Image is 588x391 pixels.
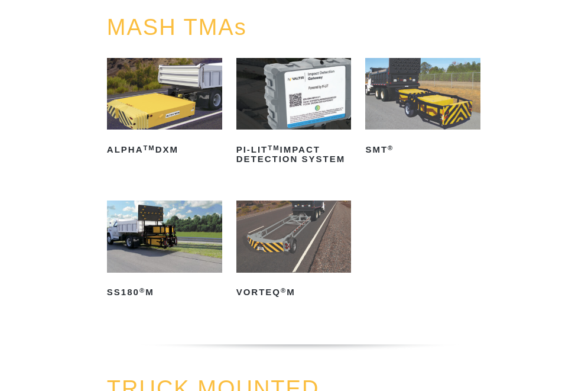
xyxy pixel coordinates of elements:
[107,283,222,302] h2: SS180 M
[107,201,222,302] a: SS180®M
[365,140,480,159] h2: SMT
[365,58,480,159] a: SMT®
[281,287,287,294] sup: ®
[268,144,280,151] sup: TM
[236,283,352,302] h2: VORTEQ M
[388,144,394,151] sup: ®
[236,140,352,169] h2: PI-LIT Impact Detection System
[139,287,145,294] sup: ®
[144,144,155,151] sup: TM
[107,58,222,159] a: ALPHATMDXM
[236,58,352,169] a: PI-LITTMImpact Detection System
[107,140,222,159] h2: ALPHA DXM
[236,201,352,302] a: VORTEQ®M
[107,15,247,40] a: MASH TMAs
